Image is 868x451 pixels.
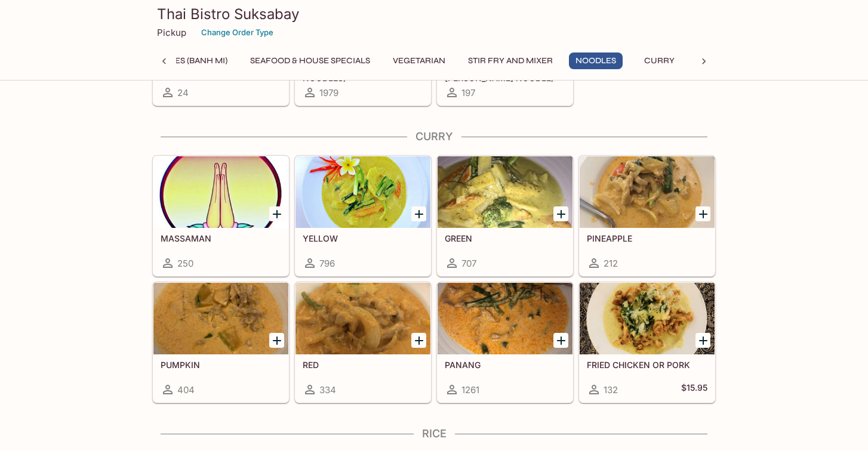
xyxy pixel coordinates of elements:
h5: RED [303,360,423,370]
button: Add MASSAMAN [269,206,284,221]
span: 24 [177,87,189,98]
button: Add GREEN [553,206,568,221]
span: 250 [177,258,193,269]
button: Add PANANG [553,333,568,348]
button: Curry [632,52,686,69]
p: Pickup [157,27,186,38]
div: PINEAPPLE [580,156,715,228]
button: Add FRIED CHICKEN OR PORK [695,333,710,348]
div: YELLOW [296,156,430,228]
h5: PANANG [445,360,565,370]
h5: MASSAMAN [161,233,281,243]
button: Change Order Type [196,23,279,42]
a: MASSAMAN250 [153,156,289,276]
button: Add YELLOW [411,206,426,221]
button: Noodles [569,52,623,69]
button: Sandwiches (Banh Mi) [121,52,234,69]
button: Add PINEAPPLE [695,206,710,221]
span: 796 [319,258,335,269]
span: 212 [604,258,618,269]
a: PANANG1261 [437,282,573,403]
span: 197 [461,87,475,98]
span: 707 [461,258,476,269]
button: Vegetarian [386,52,452,69]
h3: Thai Bistro Suksabay [157,5,711,23]
button: Stir Fry and Mixer [461,52,559,69]
span: 1261 [461,384,479,396]
div: PANANG [438,283,572,354]
a: PUMPKIN404 [153,282,289,403]
div: RED [296,283,430,354]
button: Seafood & House Specials [244,52,377,69]
h5: FRIED CHICKEN OR PORK [587,360,707,370]
span: 132 [604,384,618,396]
a: FRIED CHICKEN OR PORK132$15.95 [579,282,715,403]
button: Add RED [411,333,426,348]
span: 404 [177,384,195,396]
h5: PINEAPPLE [587,233,707,243]
span: 1979 [319,87,338,98]
div: PUMPKIN [153,283,288,354]
a: PINEAPPLE212 [579,156,715,276]
div: FRIED CHICKEN OR PORK [580,283,715,354]
h4: Rice [152,427,716,440]
h5: $15.95 [681,382,707,397]
a: YELLOW796 [295,156,431,276]
button: Add PUMPKIN [269,333,284,348]
h5: YELLOW [303,233,423,243]
div: GREEN [438,156,572,228]
h4: Curry [152,130,716,143]
div: MASSAMAN [153,156,288,228]
h5: GREEN [445,233,565,243]
a: RED334 [295,282,431,403]
a: GREEN707 [437,156,573,276]
span: 334 [319,384,336,396]
h5: PUMPKIN [161,360,281,370]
